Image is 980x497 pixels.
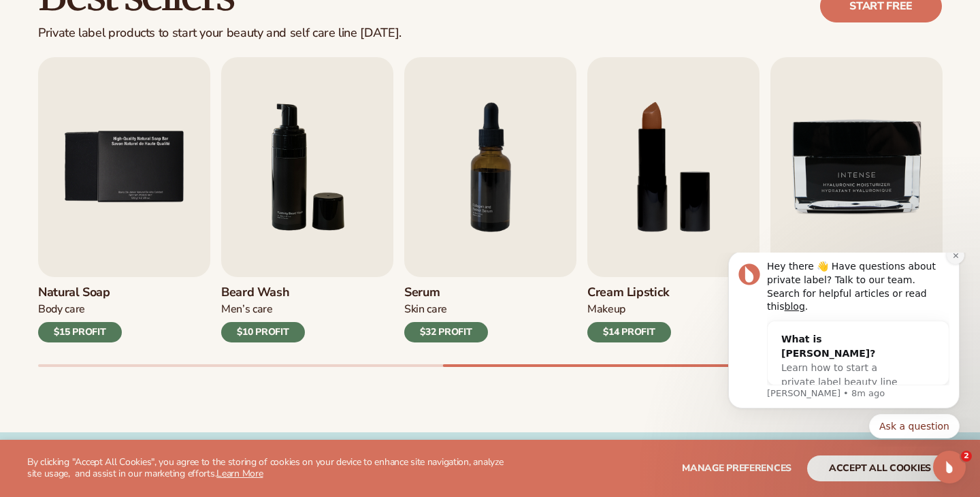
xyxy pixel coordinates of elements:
a: 6 / 9 [221,57,393,342]
div: Men’s Care [221,302,305,317]
div: What is [PERSON_NAME]? [73,80,200,108]
h3: Beard Wash [221,285,305,300]
iframe: Intercom live chat [933,451,966,483]
button: Manage preferences [682,455,791,481]
button: accept all cookies [807,455,953,481]
div: Body Care [38,302,122,317]
a: 5 / 9 [38,57,210,342]
div: Private label products to start your beauty and self care line [DATE]. [38,26,402,41]
div: $15 PROFIT [38,322,122,342]
p: Message from Lee, sent 8m ago [59,135,242,147]
button: Quick reply: Ask a question [161,161,252,186]
a: Learn More [216,467,263,480]
h3: Natural Soap [38,285,122,300]
div: $14 PROFIT [587,322,671,342]
div: $32 PROFIT [404,322,488,342]
span: Manage preferences [682,462,791,475]
div: Hey there 👋 Have questions about private label? Talk to our team. Search for helpful articles or ... [59,7,242,61]
div: Quick reply options [20,161,252,186]
span: Learn how to start a private label beauty line with [PERSON_NAME] [73,110,190,149]
a: 7 / 9 [404,57,576,342]
span: 2 [961,451,972,462]
div: Makeup [587,302,671,317]
div: What is [PERSON_NAME]?Learn how to start a private label beauty line with [PERSON_NAME] [60,69,214,162]
iframe: Intercom notifications message [708,253,980,447]
div: Skin Care [404,302,488,317]
div: $10 PROFIT [221,322,305,342]
a: 8 / 9 [587,57,759,342]
h3: Cream Lipstick [587,285,671,300]
a: blog [77,48,97,59]
div: Message content [59,7,242,132]
a: 9 / 9 [770,57,943,342]
img: Profile image for Lee [31,11,52,33]
p: By clicking "Accept All Cookies", you agree to the storing of cookies on your device to enhance s... [27,457,512,480]
h3: Serum [404,285,488,300]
